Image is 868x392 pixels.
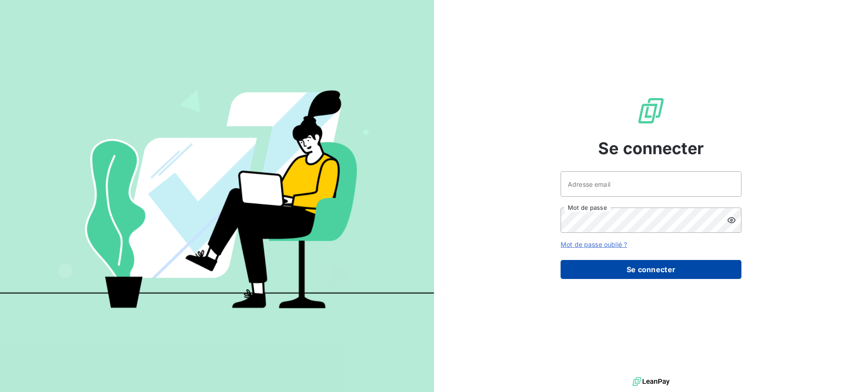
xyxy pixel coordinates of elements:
[632,375,670,388] img: logo
[561,260,741,279] button: Se connecter
[598,136,704,161] span: Se connecter
[637,96,665,125] img: Logo LeanPay
[561,171,741,197] input: placeholder
[561,241,627,248] a: Mot de passe oublié ?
